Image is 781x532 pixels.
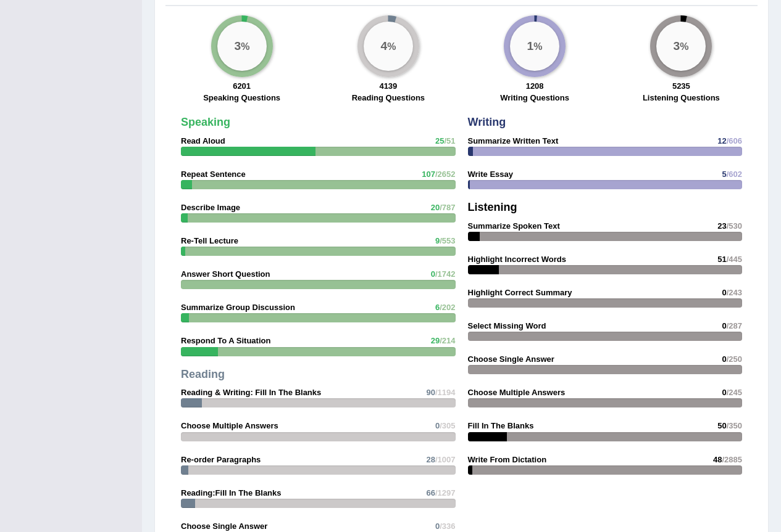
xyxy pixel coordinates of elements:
strong: Reading & Writing: Fill In The Blanks [181,388,321,397]
strong: Fill In The Blanks [468,421,534,430]
span: /250 [727,354,742,364]
span: /51 [444,136,455,145]
span: /1194 [435,388,456,397]
span: /2652 [435,170,456,179]
span: /287 [727,321,742,330]
label: Speaking Questions [203,92,280,104]
span: /445 [727,255,742,264]
span: 5 [722,170,726,179]
div: % [217,22,267,71]
strong: 5235 [672,81,690,91]
div: % [656,22,706,71]
strong: Summarize Group Discussion [181,303,295,312]
span: /245 [727,388,742,397]
big: 3 [234,39,241,52]
strong: Answer Short Question [181,269,270,279]
span: 48 [713,455,722,464]
strong: Listening [468,201,517,213]
span: 6 [435,303,440,312]
strong: Choose Multiple Answers [181,421,278,430]
span: /350 [727,421,742,430]
strong: Summarize Written Text [468,136,559,145]
span: 23 [717,221,726,231]
strong: 6201 [233,81,251,91]
strong: Writing [468,116,506,128]
span: /2885 [722,455,742,464]
span: /606 [727,136,742,145]
strong: Select Missing Word [468,321,546,330]
strong: Choose Multiple Answers [468,388,566,397]
span: 0 [722,354,726,364]
strong: 4139 [379,81,397,91]
big: 4 [380,39,387,52]
span: 28 [426,455,435,464]
strong: Describe Image [181,203,240,212]
strong: Reading:Fill In The Blanks [181,488,282,497]
span: /214 [440,336,455,345]
strong: Highlight Incorrect Words [468,255,566,264]
span: /530 [727,221,742,231]
span: 0 [435,522,440,531]
span: 0 [435,421,440,430]
strong: Summarize Spoken Text [468,221,560,231]
strong: Respond To A Situation [181,336,270,345]
span: /787 [440,203,455,212]
span: /1007 [435,455,456,464]
span: 9 [435,236,440,245]
span: 107 [422,170,435,179]
span: /1742 [435,269,456,279]
strong: Choose Single Answer [181,522,267,531]
span: /336 [440,522,455,531]
span: 0 [722,288,726,297]
strong: Reading [181,368,225,380]
span: 66 [426,488,435,497]
big: 1 [527,39,534,52]
span: 0 [722,321,726,330]
span: 90 [426,388,435,397]
strong: Write From Dictation [468,455,547,464]
div: % [510,22,559,71]
strong: Highlight Correct Summary [468,288,572,297]
span: /602 [727,170,742,179]
label: Listening Questions [643,92,720,104]
span: 50 [717,421,726,430]
span: /1297 [435,488,456,497]
strong: Write Essay [468,170,513,179]
strong: 1208 [526,81,544,91]
span: /202 [440,303,455,312]
strong: Repeat Sentence [181,170,246,179]
span: 25 [435,136,444,145]
big: 3 [674,39,680,52]
span: 20 [431,203,440,212]
span: /243 [727,288,742,297]
label: Reading Questions [352,92,425,104]
span: 12 [717,136,726,145]
span: 29 [431,336,440,345]
strong: Re-Tell Lecture [181,236,238,245]
strong: Re-order Paragraphs [181,455,261,464]
label: Writing Questions [500,92,569,104]
span: /305 [440,421,455,430]
div: % [364,22,413,71]
strong: Speaking [181,116,230,128]
span: 0 [722,388,726,397]
span: /553 [440,236,455,245]
span: 0 [431,269,435,279]
strong: Read Aloud [181,136,225,145]
span: 51 [717,255,726,264]
strong: Choose Single Answer [468,354,554,364]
